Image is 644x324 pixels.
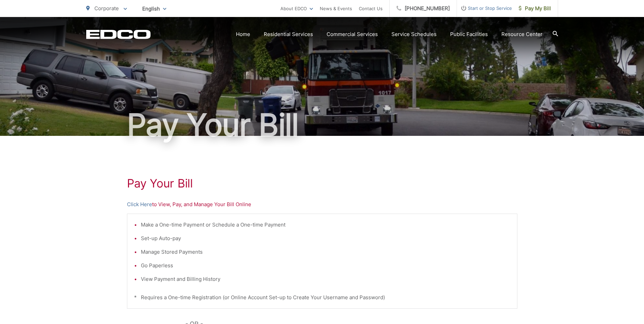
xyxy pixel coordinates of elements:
[320,4,352,13] a: News & Events
[94,5,119,12] span: Corporate
[236,30,250,38] a: Home
[127,177,517,190] h1: Pay Your Bill
[141,221,510,229] li: Make a One-time Payment or Schedule a One-time Payment
[134,293,510,302] p: * Requires a One-time Registration (or Online Account Set-up to Create Your Username and Password)
[280,4,313,13] a: About EDCO
[519,4,551,13] span: Pay My Bill
[137,3,171,15] span: English
[327,30,378,38] a: Commercial Services
[127,200,152,209] a: Click Here
[359,4,383,13] a: Contact Us
[264,30,313,38] a: Residential Services
[501,30,542,38] a: Resource Center
[127,200,517,209] p: to View, Pay, and Manage Your Bill Online
[141,234,510,242] li: Set-up Auto-pay
[391,30,437,38] a: Service Schedules
[86,30,151,39] a: EDCD logo. Return to the homepage.
[141,262,510,270] li: Go Paperless
[86,108,558,142] h1: Pay Your Bill
[141,248,510,256] li: Manage Stored Payments
[450,30,488,38] a: Public Facilities
[141,275,510,283] li: View Payment and Billing History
